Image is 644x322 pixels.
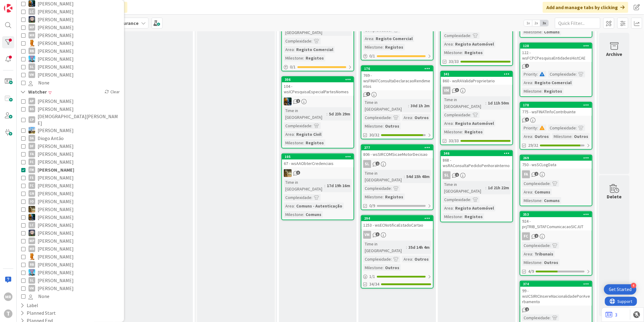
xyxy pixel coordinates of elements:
span: : [294,46,295,53]
div: Registo Comercial [533,79,573,86]
div: FC [522,232,530,240]
span: : [303,211,304,218]
div: Area [284,46,294,53]
div: 294 [364,216,433,221]
div: IO [29,198,35,205]
a: 176769 - wsFINATConsultaDeclaracaoRendimentosTime in [GEOGRAPHIC_DATA]:30d 1h 2mComplexidade:Area... [361,65,434,139]
div: Registo Civil [295,131,323,138]
div: 269 [520,155,592,161]
div: BS [29,106,35,112]
span: [DEMOGRAPHIC_DATA][PERSON_NAME] [38,113,119,126]
div: Comuns [542,197,561,204]
span: : [383,123,384,129]
div: 1253 - wsECNotificaEstadoCartao [361,221,433,229]
span: Support [13,1,28,8]
div: CP [29,116,35,123]
span: : [550,180,551,187]
span: None [38,79,49,87]
span: : [453,41,454,47]
span: : [327,111,327,117]
button: None [21,79,119,87]
span: [PERSON_NAME] [38,205,74,213]
span: : [550,242,551,249]
button: LC [PERSON_NAME] [21,8,119,15]
a: 353924 - prjTRIB_SITAFComunicacaoSICJUTFCComplexidade:Area:TribunaisMilestone:Outros4/9 [520,211,592,276]
div: Milestone [363,44,383,50]
span: [PERSON_NAME] [38,150,74,158]
button: JC [PERSON_NAME] [21,213,119,221]
a: 346868 - wsRAConsultaPedidoPenhoraInternoSLTime in [GEOGRAPHIC_DATA]:1d 21h 22mComplexidade:Area:... [440,150,513,222]
span: [PERSON_NAME] [38,174,74,182]
div: 2941253 - wsECNotificaEstadoCartao [361,216,433,229]
div: Comuns - Autenticação [295,203,344,209]
div: 353924 - prjTRIB_SITAFComunicacaoSICJUT [520,212,592,231]
div: 353 [523,212,592,217]
div: FC [29,182,35,189]
button: FA [PERSON_NAME] [21,150,119,158]
div: 346 [444,151,512,156]
div: 868 - wsRAConsultaPedidoPenhoraInterno [441,156,512,170]
div: 176 [364,67,433,71]
span: 3 [455,88,459,92]
div: 10567 - wsAAObterCredenciais [282,154,354,167]
div: 306 [282,77,354,82]
div: Registo Comercial [295,46,335,53]
span: [PERSON_NAME] [38,190,74,197]
button: AP [PERSON_NAME] [21,97,119,105]
span: : [391,185,392,192]
div: SL [443,171,451,179]
div: Milestone [552,133,572,140]
span: 33/33 [449,138,459,144]
span: [PERSON_NAME] [38,47,74,55]
span: [PERSON_NAME] [38,15,74,23]
div: FA [29,151,35,157]
button: DF [PERSON_NAME] [21,142,119,150]
span: : [406,244,407,251]
div: Time in [GEOGRAPHIC_DATA] [363,241,406,254]
div: 5d 23h 29m [327,111,352,117]
span: [PERSON_NAME] [38,55,74,63]
span: 1 [535,172,538,176]
div: 269 [523,156,592,160]
div: 769 - wsFINATConsultaDeclaracaoRendimentos [361,71,433,90]
div: Complexidade [284,194,311,201]
div: Registo Automóvel [454,205,495,211]
span: : [324,182,325,189]
div: Area [443,205,453,211]
div: GN [29,190,35,197]
span: : [404,173,405,180]
span: : [311,194,312,201]
div: Complexidade [522,180,550,187]
div: Time in [GEOGRAPHIC_DATA] [443,96,485,110]
div: MP [29,24,35,31]
div: 67 - wsAAObterCredenciais [282,159,354,167]
div: Milestone [443,49,462,56]
div: Time in [GEOGRAPHIC_DATA] [363,170,404,183]
div: Registos [463,213,484,220]
span: : [294,203,295,209]
button: FC [PERSON_NAME] [21,158,119,166]
span: 29/32 [528,142,538,149]
div: Milestone [284,55,303,61]
div: SL [29,63,35,70]
span: : [383,194,384,200]
span: [PERSON_NAME] [38,237,74,245]
span: : [453,120,454,127]
span: [PERSON_NAME] [38,229,74,237]
span: : [470,196,471,203]
div: Complexidade [443,32,470,39]
div: Complexidade [363,114,391,121]
div: 178775 - wsFINATInfoContribuinte [520,102,592,116]
div: FC [520,232,592,240]
div: 17d 19h 16m [325,182,352,189]
div: FS [29,174,35,181]
div: Time in [GEOGRAPHIC_DATA] [363,99,408,112]
button: RL [PERSON_NAME] [21,39,119,47]
span: [PERSON_NAME] [38,97,74,105]
div: Registo Automóvel [454,41,495,47]
span: [PERSON_NAME] [38,23,74,31]
div: Area [522,79,532,86]
span: 1 [535,234,538,238]
div: SL [441,171,512,179]
div: Complexidade [522,242,550,249]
